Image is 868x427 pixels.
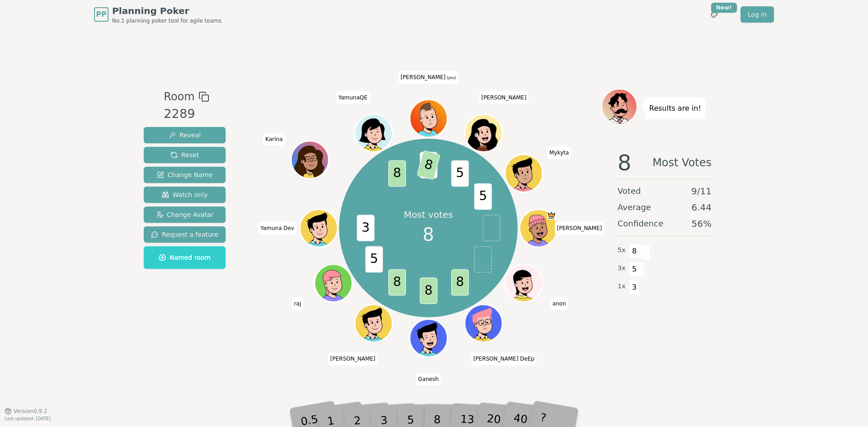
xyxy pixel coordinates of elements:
[629,280,640,295] span: 3
[164,105,209,123] div: 2289
[629,244,640,259] span: 8
[144,246,226,269] button: Named room
[388,160,406,187] span: 8
[162,190,208,199] span: Watch only
[652,152,712,174] span: Most Votes
[94,5,222,24] a: PPPlanning PokerNo.1 planning poker tool for agile teams
[618,201,651,214] span: Average
[96,9,106,20] span: PP
[365,246,383,273] span: 5
[144,147,226,163] button: Reset
[263,132,285,145] span: Click to change your name
[112,5,222,17] span: Planning Poker
[5,416,51,421] span: Last updated: [DATE]
[547,146,571,159] span: Click to change your name
[618,245,626,255] span: 5 x
[144,187,226,203] button: Watch only
[164,89,194,105] span: Room
[618,263,626,273] span: 3 x
[151,230,218,239] span: Request a feature
[336,91,369,103] span: Click to change your name
[618,185,641,197] span: Voted
[479,91,529,103] span: Click to change your name
[692,217,712,230] span: 56 %
[474,183,491,210] span: 5
[416,150,440,180] span: 8
[706,6,722,23] button: New!
[618,152,632,174] span: 8
[112,17,222,24] span: No.1 planning poker tool for agile teams
[550,297,568,310] span: Click to change your name
[691,185,712,197] span: 9 / 11
[446,75,457,80] span: (you)
[423,221,434,248] span: 8
[451,160,469,187] span: 5
[629,262,640,277] span: 5
[170,150,199,160] span: Reset
[618,282,626,291] span: 1 x
[144,167,226,183] button: Change Name
[404,208,453,221] p: Most votes
[144,226,226,243] button: Request a feature
[420,277,437,304] span: 8
[555,222,604,235] span: Click to change your name
[292,297,303,310] span: Click to change your name
[5,408,47,415] button: Version0.9.2
[618,217,663,230] span: Confidence
[388,269,406,296] span: 8
[711,3,737,13] div: New!
[157,170,212,179] span: Change Name
[547,211,556,220] span: Patrick is the host
[741,6,774,23] a: Log in
[416,373,441,385] span: Click to change your name
[649,102,701,115] p: Results are in!
[156,210,214,219] span: Change Avatar
[411,100,446,136] button: Click to change your avatar
[451,269,469,296] span: 8
[357,215,374,241] span: 3
[144,206,226,223] button: Change Avatar
[398,70,458,83] span: Click to change your name
[328,352,378,365] span: Click to change your name
[159,253,211,262] span: Named room
[471,352,537,365] span: Click to change your name
[258,222,297,235] span: Click to change your name
[144,127,226,143] button: Reveal
[14,408,47,415] span: Version 0.9.2
[691,201,712,214] span: 6.44
[169,131,201,140] span: Reveal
